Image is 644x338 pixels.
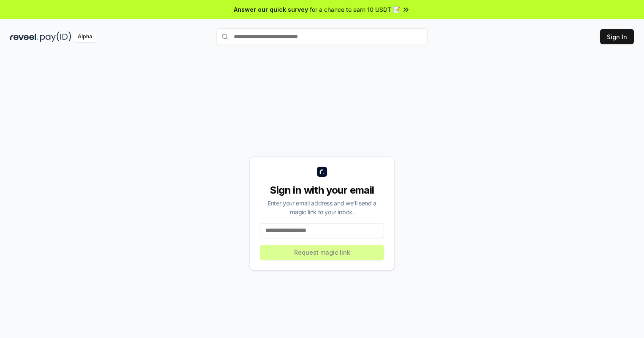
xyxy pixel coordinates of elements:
span: for a chance to earn 10 USDT 📝 [310,5,400,14]
div: Sign in with your email [260,184,384,197]
img: pay_id [40,32,71,42]
button: Sign In [600,29,634,44]
div: Enter your email address and we’ll send a magic link to your inbox. [260,199,384,216]
img: reveel_dark [10,32,38,42]
span: Answer our quick survey [234,5,308,14]
div: Alpha [73,32,97,42]
img: logo_small [317,167,327,177]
